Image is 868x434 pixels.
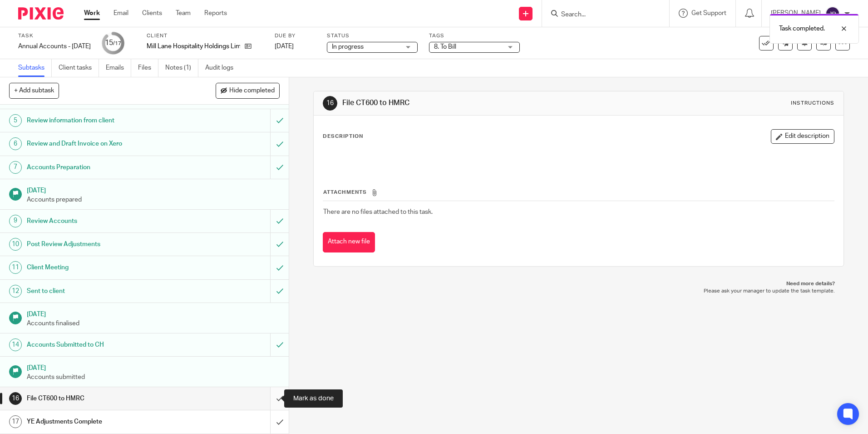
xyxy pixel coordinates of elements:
img: Pixie [18,7,64,20]
h1: Sent to client [27,284,183,298]
a: Audit logs [205,59,240,77]
p: Accounts prepared [27,195,280,204]
label: Tags [429,32,520,40]
div: 16 [9,392,22,405]
h1: Review Accounts [27,214,183,228]
label: Client [147,32,263,40]
a: Team [176,9,191,18]
span: 8. To Bill [434,44,456,50]
p: Task completed. [779,24,825,33]
h1: File CT600 to HMRC [27,392,183,405]
span: [DATE] [275,43,294,50]
a: Notes (1) [165,59,198,77]
button: + Add subtask [9,83,59,98]
button: Edit description [771,129,834,144]
a: Client tasks [59,59,99,77]
span: Hide completed [229,87,275,95]
div: 12 [9,285,22,298]
div: 7 [9,161,22,174]
p: Need more details? [322,280,834,288]
a: Work [84,9,100,18]
p: Accounts submitted [27,373,280,382]
h1: YE Adjustments Complete [27,415,183,429]
div: 6 [9,137,22,150]
div: Annual Accounts - August 2025 [18,42,91,51]
a: Reports [204,9,227,18]
button: Attach new file [323,232,375,252]
a: Subtasks [18,59,52,77]
h1: Review information from client [27,114,183,127]
div: 11 [9,261,22,274]
div: 16 [323,96,337,111]
h1: [DATE] [27,361,280,373]
a: Email [113,9,128,18]
div: 14 [9,338,22,351]
h1: Post Review Adjustments [27,237,183,251]
div: Annual Accounts - [DATE] [18,42,91,51]
h1: Accounts Preparation [27,161,183,174]
small: /17 [113,41,121,46]
span: In progress [332,44,364,50]
button: Hide completed [216,83,280,98]
a: Clients [142,9,162,18]
p: Accounts finalised [27,319,280,328]
h1: Review and Draft Invoice on Xero [27,137,183,151]
a: Files [138,59,158,77]
div: 15 [105,38,121,48]
label: Status [327,32,418,40]
h1: [DATE] [27,184,280,195]
div: 10 [9,238,22,251]
p: Mill Lane Hospitality Holdings Limited [147,42,240,51]
span: Attachments [323,190,367,195]
h1: [DATE] [27,308,280,319]
div: 5 [9,114,22,127]
label: Task [18,32,91,40]
img: svg%3E [825,6,840,21]
div: Instructions [791,100,834,107]
h1: Client Meeting [27,261,183,274]
span: There are no files attached to this task. [323,209,433,215]
p: Please ask your manager to update the task template. [322,288,834,295]
a: Emails [106,59,131,77]
h1: Accounts Submitted to CH [27,338,183,352]
div: 17 [9,415,22,428]
label: Due by [275,32,316,40]
h1: File CT600 to HMRC [342,98,598,108]
div: 9 [9,215,22,227]
p: Description [323,133,363,140]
